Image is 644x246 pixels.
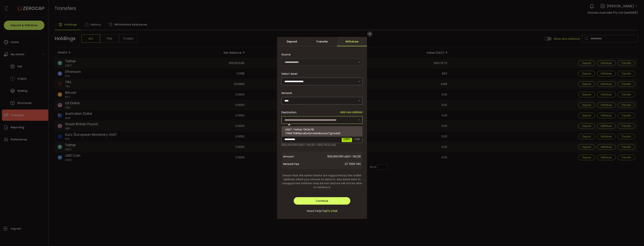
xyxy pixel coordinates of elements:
[337,37,367,46] div: Withdraw
[600,206,644,246] iframe: Chat Widget
[277,37,307,46] div: Deposit
[285,131,340,135] span: TWkK7DBrRpnAEwQmxNxHbxvazzTgnrsda3
[283,160,313,168] span: Network Fee
[307,37,337,46] div: Transfer
[340,110,363,114] span: Add new address
[367,31,373,37] button: Close
[283,153,313,160] span: Amount
[307,209,323,213] span: Need help?
[281,110,296,114] span: Destination
[316,199,328,203] span: Continue
[323,209,338,213] span: Let's chat
[281,143,336,147] span: 500,000.0101 USDT-TRC20 ≈ 500,178.21 USD
[281,174,363,189] span: Ensure that the same tokens are supported by the wallet address which you choose to send to. Any ...
[285,128,314,131] span: USDT-Tether TRON FB
[313,153,361,160] span: 500,000.0101 USDT-TRC20
[281,91,294,95] label: Network
[353,136,362,142] span: USD
[342,136,352,142] span: USDT
[277,37,367,219] div: dialog
[313,160,361,168] span: 27.7000 TRX
[281,51,291,58] span: Source
[281,72,300,76] label: Select Asset
[294,197,350,205] button: Continue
